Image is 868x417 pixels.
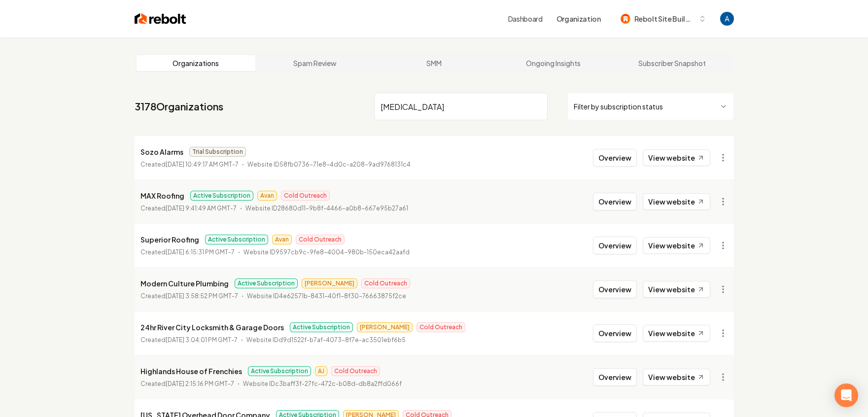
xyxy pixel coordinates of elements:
span: Active Subscription [235,278,298,288]
span: Trial Subscription [189,147,246,157]
a: View website [643,325,710,342]
span: Cold Outreach [296,235,345,244]
time: [DATE] 6:15:31 PM GMT-7 [166,248,235,256]
p: Created [140,247,235,257]
p: Created [140,204,237,213]
p: Website ID d9d1522f-b7af-4073-8f7e-ac3501ebf6b5 [246,335,406,345]
a: Subscriber Snapshot [613,55,732,71]
span: Cold Outreach [417,322,465,332]
button: Overview [593,237,637,254]
input: Search by name or ID [374,93,548,120]
a: View website [643,237,710,254]
time: [DATE] 3:58:52 PM GMT-7 [166,292,238,300]
img: Rebolt Site Builder [621,14,630,24]
button: Overview [593,193,637,210]
button: Organization [551,10,607,28]
a: Dashboard [508,14,543,24]
span: Active Subscription [290,322,353,332]
span: Active Subscription [190,191,253,201]
a: Ongoing Insights [493,55,613,71]
p: Website ID 4e62571b-8431-40f1-8f30-76663875f2ce [247,291,406,301]
p: Sozo Alarms [140,146,183,158]
p: 24hr River City Locksmith & Garage Doors [140,321,284,333]
a: View website [643,281,710,298]
p: Website ID c3baff3f-27fc-472c-b08d-db8a2ffd066f [243,379,402,389]
a: Spam Review [255,55,375,71]
button: Open user button [720,12,734,26]
img: Andrew Magana [720,12,734,26]
time: [DATE] 2:15:16 PM GMT-7 [166,380,234,387]
p: Created [140,335,238,345]
button: Overview [593,324,637,342]
span: Rebolt Site Builder [634,14,694,24]
span: Cold Outreach [281,191,330,201]
p: Created [140,379,234,389]
span: Avan [272,235,292,244]
time: [DATE] 10:49:17 AM GMT-7 [166,161,239,168]
p: Created [140,291,238,301]
p: Website ID 9597cb9c-9fe8-4004-980b-150eca42aafd [243,247,410,257]
span: AJ [315,366,327,376]
p: Created [140,160,239,170]
button: Overview [593,368,637,386]
span: Active Subscription [248,366,311,376]
span: Avan [257,191,277,201]
p: Website ID 58fb0736-71e8-4d0c-a208-9ad9768131c4 [247,160,411,170]
span: Cold Outreach [361,278,410,288]
button: Overview [593,280,637,298]
a: Organizations [137,55,256,71]
span: Active Subscription [205,235,268,244]
p: Superior Roofing [140,234,199,245]
time: [DATE] 9:41:49 AM GMT-7 [166,205,237,212]
a: View website [643,369,710,385]
a: SMM [375,55,494,71]
p: MAX Roofing [140,190,184,202]
p: Highlands House of Frenchies [140,365,242,377]
p: Modern Culture Plumbing [140,278,229,289]
button: Overview [593,149,637,167]
span: [PERSON_NAME] [357,322,413,332]
a: 3178Organizations [135,100,223,113]
span: [PERSON_NAME] [302,278,357,288]
time: [DATE] 3:04:01 PM GMT-7 [166,336,238,344]
span: Cold Outreach [331,366,380,376]
img: Rebolt Logo [135,12,186,26]
div: Open Intercom Messenger [834,383,858,407]
a: View website [643,193,710,210]
p: Website ID 28680d11-9b8f-4466-a0b8-667e95b27a61 [245,204,408,213]
a: View website [643,149,710,166]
